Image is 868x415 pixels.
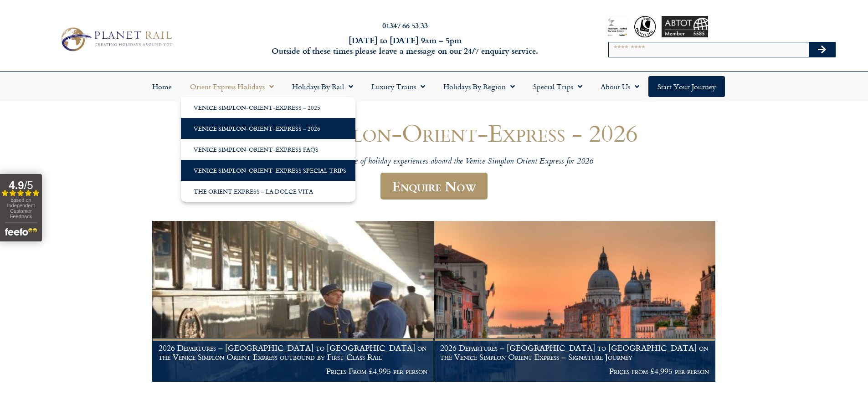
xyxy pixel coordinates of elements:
button: Search [809,42,835,57]
a: 01347 66 53 33 [382,20,428,31]
a: 2026 Departures – [GEOGRAPHIC_DATA] to [GEOGRAPHIC_DATA] on the Venice Simplon Orient Express – S... [434,221,716,382]
a: Home [143,76,181,97]
a: Venice Simplon-Orient-Express Special Trips [181,160,355,181]
p: Prices From £4,995 per person [159,367,427,376]
a: Start your Journey [648,76,725,97]
nav: Menu [5,76,863,97]
a: Venice Simplon-Orient-Express FAQs [181,139,355,160]
a: Venice Simplon-Orient-Express – 2026 [181,118,355,139]
h6: [DATE] to [DATE] 9am – 5pm Outside of these times please leave a message on our 24/7 enquiry serv... [234,35,576,56]
a: Orient Express Holidays [181,76,283,97]
a: 2026 Departures – [GEOGRAPHIC_DATA] to [GEOGRAPHIC_DATA] on the Venice Simplon Orient Express out... [152,221,434,382]
a: Luxury Trains [362,76,434,97]
a: About Us [591,76,648,97]
h1: Venice Simplon-Orient-Express - 2026 [161,119,708,146]
h1: 2026 Departures – [GEOGRAPHIC_DATA] to [GEOGRAPHIC_DATA] on the Venice Simplon Orient Express – S... [440,343,709,361]
p: Prices from £4,995 per person [440,367,709,376]
h1: 2026 Departures – [GEOGRAPHIC_DATA] to [GEOGRAPHIC_DATA] on the Venice Simplon Orient Express out... [159,343,427,361]
a: The Orient Express – La Dolce Vita [181,181,355,202]
ul: Orient Express Holidays [181,97,355,202]
a: Venice Simplon-Orient-Express – 2025 [181,97,355,118]
img: Planet Rail Train Holidays Logo [56,25,175,54]
a: Special Trips [524,76,591,97]
a: Holidays by Region [434,76,524,97]
p: View our expanding range of holiday experiences aboard the Venice Simplon Orient Express for 2026 [161,157,708,167]
img: Orient Express Special Venice compressed [434,221,715,382]
a: Enquire Now [380,173,488,200]
a: Holidays by Rail [283,76,362,97]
